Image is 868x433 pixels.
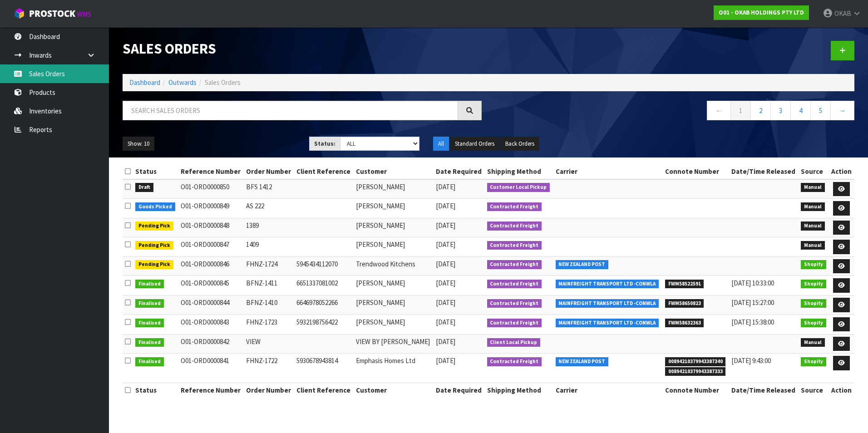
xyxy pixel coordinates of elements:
span: Contracted Freight [487,280,542,289]
th: Source [799,164,829,179]
button: Show: 10 [123,137,154,151]
span: Finalised [135,319,164,328]
td: O01-ORD0000850 [178,179,244,199]
th: Customer [354,383,434,397]
td: 5930678943814 [294,354,354,383]
span: Shopify [801,319,826,328]
th: Client Reference [294,164,354,179]
th: Carrier [553,164,663,179]
span: Contracted Freight [487,241,542,250]
span: Shopify [801,299,826,308]
td: [PERSON_NAME] [354,295,434,315]
th: Order Number [244,383,294,397]
span: FWM58632363 [665,319,704,328]
span: Contracted Freight [487,260,542,269]
td: [PERSON_NAME] [354,179,434,199]
span: [DATE] [436,298,455,307]
span: [DATE] [436,182,455,191]
span: Contracted Freight [487,319,542,328]
th: Connote Number [663,164,729,179]
span: Customer Local Pickup [487,183,550,192]
span: [DATE] 15:27:00 [731,298,774,307]
td: FHNZ-1722 [244,354,294,383]
th: Date Required [434,164,485,179]
th: Date Required [434,383,485,397]
span: [DATE] 15:38:00 [731,318,774,326]
span: NEW ZEALAND POST [556,357,609,366]
th: Reference Number [178,383,244,397]
td: 6651337081002 [294,276,354,295]
span: Pending Pick [135,241,173,250]
span: Contracted Freight [487,202,542,212]
span: Goods Picked [135,202,175,212]
span: MAINFREIGHT TRANSPORT LTD -CONWLA [556,299,659,308]
td: O01-ORD0000844 [178,295,244,315]
td: 6646978052266 [294,295,354,315]
span: Finalised [135,299,164,308]
a: Dashboard [129,78,160,87]
th: Order Number [244,164,294,179]
strong: O01 - OKAB HOLDINGS PTY LTD [719,9,804,16]
td: [PERSON_NAME] [354,218,434,237]
button: Back Orders [500,137,539,151]
span: Sales Orders [205,78,241,87]
td: BFNZ-1411 [244,276,294,295]
th: Action [829,164,854,179]
span: [DATE] 10:33:00 [731,279,774,287]
td: 5932198756422 [294,315,354,334]
th: Connote Number [663,383,729,397]
img: cube-alt.png [14,8,25,19]
th: Status [133,383,178,397]
td: VIEW [244,334,294,354]
th: Carrier [553,383,663,397]
span: [DATE] [436,260,455,268]
span: Finalised [135,280,164,289]
span: Manual [801,338,825,347]
span: Finalised [135,357,164,366]
a: → [830,101,854,120]
span: [DATE] [436,202,455,210]
span: Contracted Freight [487,299,542,308]
span: MAINFREIGHT TRANSPORT LTD -CONWLA [556,280,659,289]
td: BFNZ-1410 [244,295,294,315]
span: [DATE] [436,356,455,365]
span: FWM58650823 [665,299,704,308]
span: [DATE] [436,221,455,230]
span: NEW ZEALAND POST [556,260,609,269]
a: ← [707,101,731,120]
th: Date/Time Released [729,164,799,179]
span: 00894210379943387333 [665,367,726,376]
td: [PERSON_NAME] [354,315,434,334]
td: O01-ORD0000846 [178,256,244,276]
span: Shopify [801,280,826,289]
span: Manual [801,202,825,212]
span: ProStock [29,8,75,20]
td: O01-ORD0000848 [178,218,244,237]
td: AS 222 [244,199,294,218]
span: Pending Pick [135,221,173,231]
nav: Page navigation [495,101,854,123]
td: O01-ORD0000842 [178,334,244,354]
span: [DATE] [436,240,455,249]
h1: Sales Orders [123,41,482,57]
span: MAINFREIGHT TRANSPORT LTD -CONWLA [556,319,659,328]
th: Date/Time Released [729,383,799,397]
td: [PERSON_NAME] [354,276,434,295]
td: FHNZ-1724 [244,256,294,276]
td: FHNZ-1723 [244,315,294,334]
td: O01-ORD0000843 [178,315,244,334]
th: Source [799,383,829,397]
span: [DATE] [436,279,455,287]
td: BFS 1412 [244,179,294,199]
span: Manual [801,221,825,231]
th: Action [829,383,854,397]
span: Finalised [135,338,164,347]
small: WMS [77,10,91,19]
td: O01-ORD0000847 [178,237,244,257]
span: Shopify [801,357,826,366]
td: 5945434112070 [294,256,354,276]
span: Shopify [801,260,826,269]
td: 1409 [244,237,294,257]
th: Client Reference [294,383,354,397]
button: Standard Orders [450,137,499,151]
